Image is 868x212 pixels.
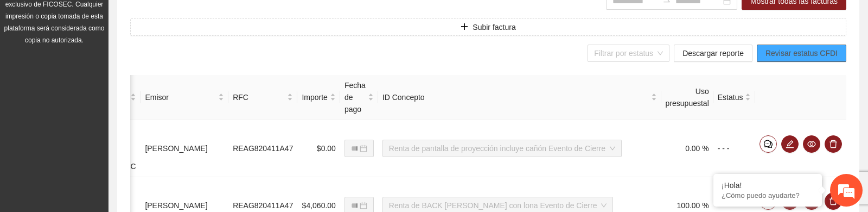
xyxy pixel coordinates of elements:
span: RFC [233,91,285,103]
td: [PERSON_NAME] [141,120,228,177]
span: comment [760,140,776,148]
button: plusSubir factura [130,18,846,36]
span: Revisar estatus CFDI [765,47,838,59]
span: delete [825,140,841,148]
th: ID Concepto [378,75,661,120]
span: ID Concepto [382,91,649,103]
th: Estatus [713,75,756,120]
th: Emisor [141,75,228,120]
td: REAG820411A47 [228,120,297,177]
button: Descargar reporte [674,45,752,62]
span: edit [782,140,798,148]
td: $0.00 [297,120,340,177]
td: 0.00 % [661,120,713,177]
p: ¿Cómo puedo ayudarte? [722,191,814,199]
button: edit [781,135,799,153]
button: eye [803,135,820,153]
th: Importe [297,75,340,120]
button: comment [759,135,777,153]
textarea: Escriba su mensaje y pulse “Intro” [5,144,207,182]
span: delete [825,197,841,205]
th: RFC [228,75,297,120]
button: delete [825,135,842,153]
span: Importe [302,91,327,103]
th: Fecha de pago [340,75,378,120]
span: Descargar reporte [682,47,744,59]
div: Minimizar ventana de chat en vivo [178,5,204,32]
button: Revisar estatus CFDI [757,45,846,62]
span: Estamos en línea. [63,68,150,178]
span: Fecha de pago [344,79,366,115]
span: Estatus [718,91,743,103]
td: - - - [713,120,756,177]
span: eye [803,140,820,148]
th: Uso presupuestal [661,75,713,120]
span: plus [461,23,468,32]
div: ¡Hola! [722,181,814,190]
button: delete [825,192,842,210]
span: Renta de pantalla de proyección incluye cañón Evento de Cierre [389,140,615,157]
span: Emisor [145,91,216,103]
div: Chatee con nosotros ahora [56,55,182,70]
span: Subir factura [473,21,515,33]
